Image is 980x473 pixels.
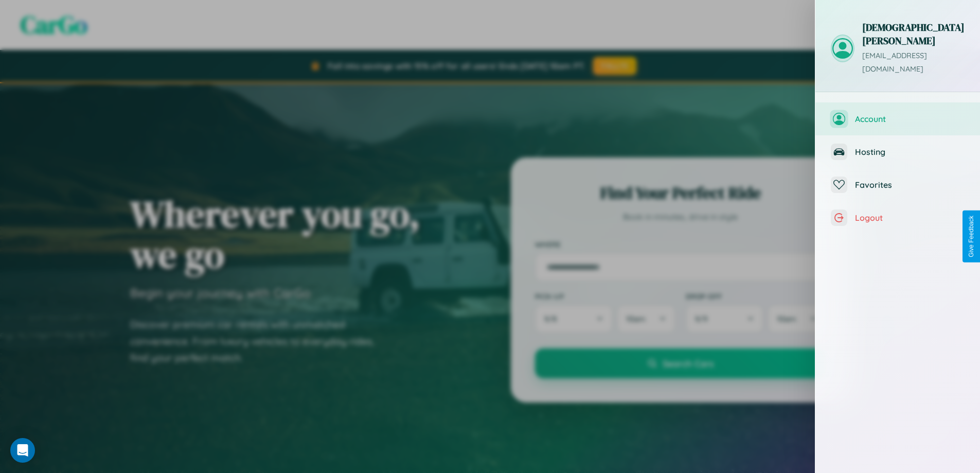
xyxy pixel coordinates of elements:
button: Favorites [815,168,980,201]
span: Logout [855,213,965,223]
button: Account [815,102,980,135]
p: [EMAIL_ADDRESS][DOMAIN_NAME] [862,49,965,76]
div: Give Feedback [968,216,975,257]
span: Account [855,114,965,124]
button: Hosting [815,135,980,168]
span: Favorites [855,180,965,190]
h3: [DEMOGRAPHIC_DATA] [PERSON_NAME] [862,21,965,47]
span: Hosting [855,147,965,157]
button: Logout [815,201,980,234]
div: Open Intercom Messenger [10,438,35,463]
